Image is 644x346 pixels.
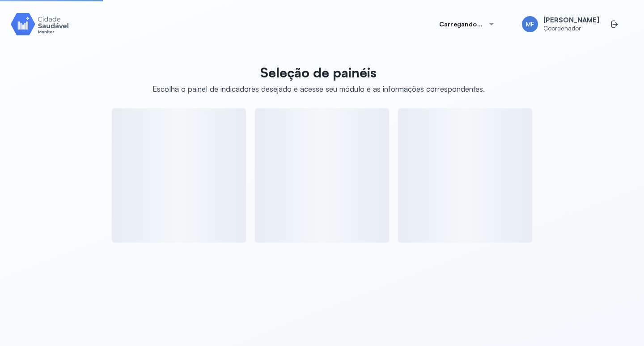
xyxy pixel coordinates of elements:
[428,15,506,33] button: Carregando...
[543,25,599,32] span: Coordenador
[543,16,599,25] span: [PERSON_NAME]
[11,11,69,37] img: Logotipo do produto Monitor
[153,64,485,81] p: Seleção de painéis
[153,84,485,94] div: Escolha o painel de indicadores desejado e acesse seu módulo e as informações correspondentes.
[526,21,534,28] span: MF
